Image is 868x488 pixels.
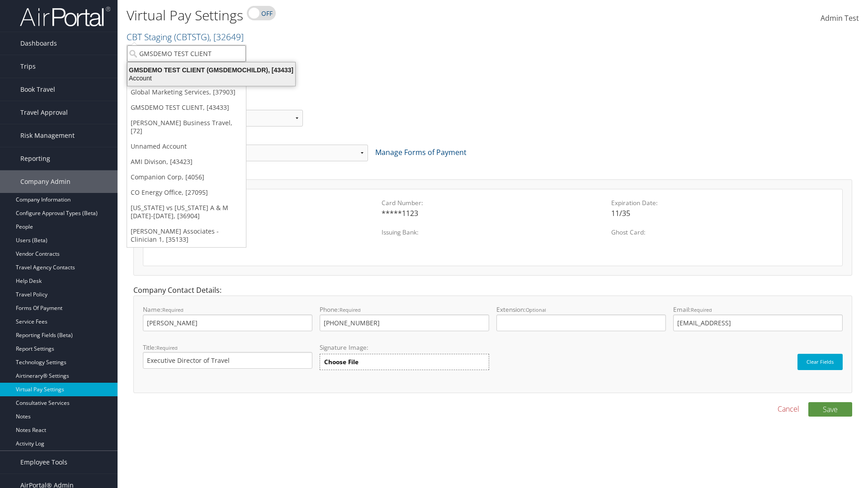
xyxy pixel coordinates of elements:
[20,78,55,101] span: Book Travel
[152,228,374,237] label: Security Code:
[611,208,833,219] div: 11/35
[127,154,246,169] a: AMI Divison, [43423]
[143,314,312,331] input: Name:Required
[496,305,666,331] label: Extension:
[20,55,36,78] span: Trips
[127,115,246,139] a: [PERSON_NAME] Business Travel, [72]
[320,305,489,331] label: Phone:
[808,402,852,417] button: Save
[20,6,110,27] img: airportal-logo.png
[162,306,184,313] small: Required
[821,13,859,23] span: Admin Test
[691,306,712,313] small: Required
[143,343,312,369] label: Title:
[127,285,859,402] div: Company Contact Details:
[340,306,361,313] small: Required
[496,314,666,331] input: Extension:Optional
[127,139,246,154] a: Unnamed Account
[127,100,246,115] a: GMSDEMO TEST CLIENT, [43433]
[152,198,374,207] label: Card Vendor:
[20,170,71,193] span: Company Admin
[526,306,546,313] small: Optional
[127,169,246,185] a: Companion Corp, [4056]
[127,169,859,285] div: Form of Payment Details:
[611,198,833,207] label: Expiration Date:
[20,451,67,474] span: Employee Tools
[821,5,859,33] a: Admin Test
[143,305,312,331] label: Name:
[209,31,244,43] span: , [ 32649 ]
[20,147,50,170] span: Reporting
[122,66,301,74] div: GMSDEMO TEST CLIENT (GMSDEMOCHILDR), [43433]
[152,208,374,219] div: VISA
[320,314,489,331] input: Phone:Required
[127,134,859,169] div: Form of Payment:
[797,354,843,370] button: Clear Fields
[382,228,604,237] label: Issuing Bank:
[127,31,244,43] a: CBT Staging
[20,32,57,55] span: Dashboards
[611,228,833,237] label: Ghost Card:
[127,45,246,62] input: Search Accounts
[20,101,68,124] span: Travel Approval
[127,224,246,247] a: [PERSON_NAME] Associates - Clinician 1, [35133]
[127,200,246,224] a: [US_STATE] vs [US_STATE] A & M [DATE]-[DATE], [36904]
[143,352,312,369] input: Title:Required
[375,147,467,157] a: Manage Forms of Payment
[778,404,799,414] a: Cancel
[673,314,843,331] input: Email:Required
[127,185,246,200] a: CO Energy Office, [27095]
[673,305,843,331] label: Email:
[122,74,301,82] div: Account
[127,6,615,25] h1: Virtual Pay Settings
[127,84,246,100] a: Global Marketing Services, [37903]
[20,124,75,147] span: Risk Management
[174,31,209,43] span: ( CBTSTG )
[382,198,604,207] label: Card Number:
[320,343,489,354] label: Signature Image:
[320,354,489,370] label: Choose File
[156,344,178,351] small: Required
